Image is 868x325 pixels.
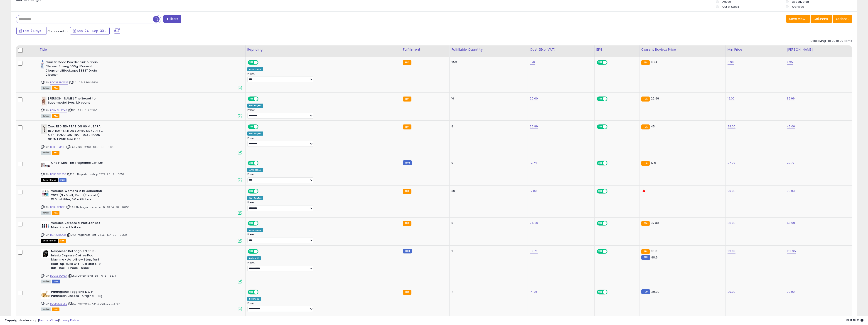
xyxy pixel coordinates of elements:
[68,274,116,278] span: | SKU: Coffeefriend_68_119_5__6674
[68,302,120,305] span: | SKU: Adimaria_17.34_30.25_20__6764
[451,47,526,52] div: Fulfillable Quantity
[39,318,58,323] a: Terms of Use
[811,39,852,43] div: Displaying 1 to 29 of 29 items
[41,290,242,311] div: ASIN:
[641,47,724,52] div: Current Buybox Price
[792,5,804,9] label: Archived
[787,189,795,193] a: 39.93
[451,161,524,165] div: 0
[52,211,60,215] span: FBA
[728,221,736,225] a: 36.00
[403,290,411,295] small: FBA
[248,250,254,253] span: ON
[51,161,106,166] b: Ghost Mini Trio Fragrance Gift Set
[787,124,795,129] a: 45.00
[248,60,254,64] span: ON
[651,161,656,165] span: 17.5
[258,97,265,101] span: OFF
[247,228,263,232] div: Amazon AI
[41,280,51,283] span: All listings currently available for purchase on Amazon
[41,60,44,69] img: 31PNdacc3hL._SL40_.jpg
[51,249,106,271] b: Nespresso DeLonghi EN 80.B - Inissia Capsule Coffee Pod Machine - Auto Brew Stop, fast Heat-up, a...
[41,161,50,170] img: 41kGA1bPxpL._SL40_.jpg
[597,250,603,253] span: ON
[451,60,524,64] div: 253
[651,249,657,253] span: 98.6
[50,274,67,278] a: B00G5YOVZA
[728,249,736,253] a: 99.99
[41,161,242,181] div: ASIN:
[247,131,263,136] div: Win BuyBox
[52,114,60,118] span: FBA
[248,125,254,129] span: ON
[247,47,399,52] div: Repricing
[787,221,795,225] a: 49.99
[833,15,852,23] button: Actions
[607,125,614,129] span: OFF
[597,161,603,165] span: ON
[451,97,524,101] div: 16
[5,318,21,323] strong: Copyright
[728,124,736,129] a: 29.00
[50,81,69,84] a: B0CGP3MWN5
[597,221,603,225] span: ON
[41,249,50,258] img: 41gvuiHF6EL._SL40_.jpg
[651,255,658,260] span: 98.6
[247,297,261,301] div: Follow BB
[247,104,263,108] div: Win BuyBox
[247,201,398,211] div: Preset:
[787,96,795,101] a: 39.99
[70,27,110,35] button: Sep-24 - Sep-30
[641,161,650,166] small: FBA
[66,145,113,149] span: | SKU: Zara_22.99_48.48_40__6184
[258,221,265,225] span: OFF
[247,72,398,82] div: Preset:
[530,290,537,294] a: 14.35
[641,60,650,65] small: FBA
[403,97,411,102] small: FBA
[641,255,650,260] small: FBM
[728,290,736,294] a: 29.99
[728,161,735,165] a: 27.00
[530,189,537,193] a: 17.00
[403,249,412,253] small: FBM
[846,318,863,323] span: 2025-10-8 18:31 GMT
[728,60,734,65] a: 6.99
[651,290,659,294] span: 29.99
[403,189,411,194] small: FBA
[597,125,603,129] span: ON
[247,196,263,200] div: Win BuyBox
[607,189,614,193] span: OFF
[403,221,411,226] small: FBA
[248,161,254,165] span: ON
[50,172,66,176] a: B0B8SR5F63
[651,221,659,225] span: 37.39
[50,233,66,237] a: B07RQ18QB8
[51,221,106,231] b: Versace Versace Miniaturen Set Man Limited Edition
[41,221,50,230] img: 410nG0et-nL._SL40_.jpg
[530,60,535,65] a: 1.70
[787,249,796,253] a: 109.95
[41,189,50,198] img: 41t1EqHrIzL._SL40_.jpg
[50,109,67,112] a: B0BHZM3YY6
[41,189,242,214] div: ASIN:
[23,29,41,33] span: Last 7 Days
[651,60,657,64] span: 9.94
[68,109,98,112] span: | SKU: S5-UKLU-CN60
[77,29,104,33] span: Sep-24 - Sep-30
[607,97,614,101] span: OFF
[45,60,101,78] b: Caustic Soda Powder Sink & Drain Cleaner Strong 500g | Prevent Clogs and Blockages | BEST Drain C...
[530,124,538,129] a: 22.99
[41,86,51,90] span: All listings currently available for purchase on Amazon
[607,290,614,294] span: OFF
[258,125,265,129] span: OFF
[607,161,614,165] span: OFF
[5,318,79,323] div: seller snap | |
[787,60,793,65] a: 9.95
[52,308,60,311] span: FBA
[451,124,524,129] div: 9
[607,250,614,253] span: OFF
[728,47,783,52] div: Min Price
[641,289,650,294] small: FBM
[597,60,603,64] span: ON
